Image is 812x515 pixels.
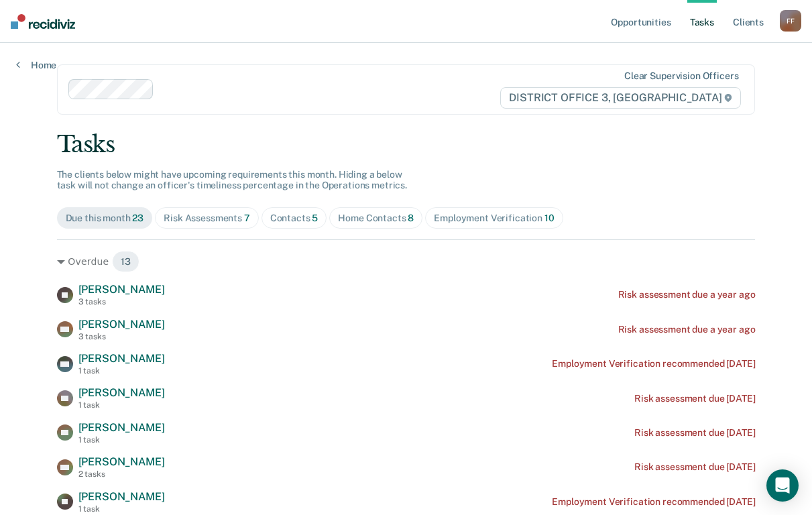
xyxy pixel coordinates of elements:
span: [PERSON_NAME] [78,421,165,434]
span: 5 [312,213,318,223]
div: Due this month [66,213,144,224]
div: Employment Verification [434,213,554,224]
div: Home Contacts [338,213,414,224]
span: 10 [544,213,555,223]
span: [PERSON_NAME] [78,490,165,503]
div: Employment Verification recommended [DATE] [552,496,755,508]
div: Risk Assessments [164,213,250,224]
span: The clients below might have upcoming requirements this month. Hiding a below task will not chang... [57,169,408,191]
span: 13 [112,251,139,272]
div: Risk assessment due [DATE] [634,461,755,473]
div: F F [780,10,801,32]
div: 1 task [78,435,165,445]
div: Risk assessment due [DATE] [634,393,755,404]
div: Overdue 13 [57,251,756,272]
span: DISTRICT OFFICE 3, [GEOGRAPHIC_DATA] [500,87,741,109]
span: [PERSON_NAME] [78,283,165,296]
div: Risk assessment due a year ago [618,324,756,335]
div: Contacts [270,213,318,224]
div: Risk assessment due a year ago [618,289,756,300]
span: [PERSON_NAME] [78,352,165,365]
span: 8 [408,213,414,223]
div: 1 task [78,400,165,410]
div: 2 tasks [78,469,165,479]
span: [PERSON_NAME] [78,455,165,468]
div: Employment Verification recommended [DATE] [552,358,755,369]
span: [PERSON_NAME] [78,318,165,331]
div: Open Intercom Messenger [766,469,799,502]
div: 1 task [78,366,165,376]
span: 23 [132,213,143,223]
div: 3 tasks [78,332,165,341]
div: Risk assessment due [DATE] [634,427,755,439]
a: Home [16,59,56,71]
div: 3 tasks [78,297,165,306]
div: Tasks [57,131,756,158]
div: 1 task [78,504,165,514]
span: [PERSON_NAME] [78,386,165,399]
button: FF [780,10,801,32]
div: Clear supervision officers [624,70,738,82]
span: 7 [244,213,250,223]
img: Recidiviz [11,14,75,29]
